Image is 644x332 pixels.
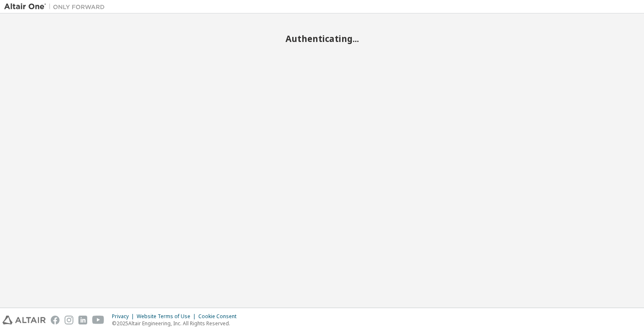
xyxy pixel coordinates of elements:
[4,33,640,44] h2: Authenticating...
[78,316,87,324] img: linkedin.svg
[3,316,46,324] img: altair_logo.svg
[112,313,137,320] div: Privacy
[112,320,241,327] p: © 2025 Altair Engineering, Inc. All Rights Reserved.
[4,3,109,11] img: Altair One
[92,316,104,324] img: youtube.svg
[137,313,198,320] div: Website Terms of Use
[51,316,60,324] img: facebook.svg
[65,316,73,324] img: instagram.svg
[198,313,241,320] div: Cookie Consent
